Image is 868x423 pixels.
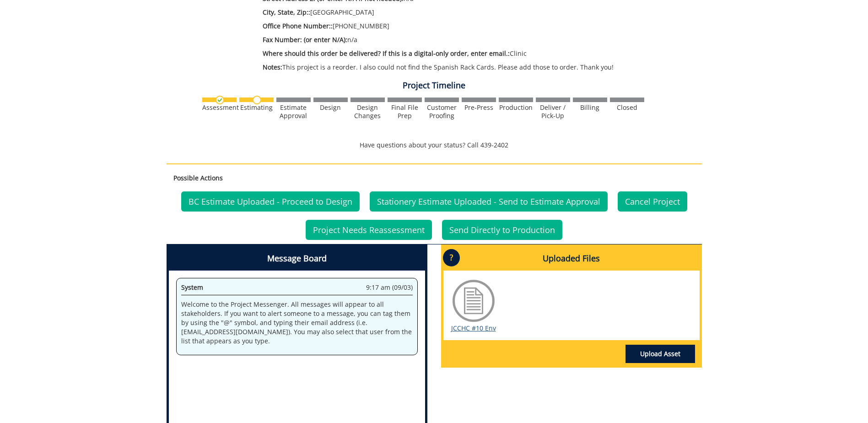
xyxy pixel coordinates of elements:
h4: Uploaded Files [443,247,700,271]
a: Send Directly to Production [442,220,562,240]
h4: Project Timeline [167,81,702,90]
div: Billing [573,103,607,112]
p: [PHONE_NUMBER] [263,22,621,31]
div: Final File Prep [388,103,422,120]
img: no [253,96,261,104]
p: [GEOGRAPHIC_DATA] [263,8,621,17]
span: Notes: [263,63,282,71]
div: Design [313,103,348,112]
span: Office Phone Number:: [263,22,333,30]
a: Stationery Estimate Uploaded - Send to Estimate Approval [370,191,608,211]
div: Deliver / Pick-Up [536,103,570,120]
p: n/a [263,35,621,44]
a: Upload Asset [625,345,695,363]
span: Fax Number: (or enter N/A): [263,35,347,44]
a: JCCHC #10 Env [451,324,496,332]
a: BC Estimate Uploaded - Proceed to Design [181,191,360,211]
div: Pre-Press [462,103,496,112]
div: Production [499,103,533,112]
span: System [181,283,203,292]
p: Clinic [263,49,621,58]
div: Estimate Approval [276,103,311,120]
span: 9:17 am (09/03) [366,283,413,292]
div: Estimating [239,103,274,112]
img: checkmark [216,96,224,104]
span: Where should this order be delivered? If this is a digital-only order, enter email.: [263,49,510,58]
div: Design Changes [350,103,385,120]
div: Assessment [202,103,237,112]
p: This project is a reorder. I also could not find the Spanish Rack Cards. Please add those to orde... [263,63,621,72]
a: Project Needs Reassessment [306,220,432,240]
p: Welcome to the Project Messenger. All messages will appear to all stakeholders. If you want to al... [181,300,413,346]
span: City, State, Zip:: [263,8,310,16]
p: Have questions about your status? Call 439-2402 [167,141,702,150]
p: ? [443,249,460,266]
a: Cancel Project [618,191,687,211]
div: Closed [610,103,644,112]
strong: Possible Actions [173,174,223,182]
h4: Message Board [169,247,425,271]
div: Customer Proofing [425,103,459,120]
